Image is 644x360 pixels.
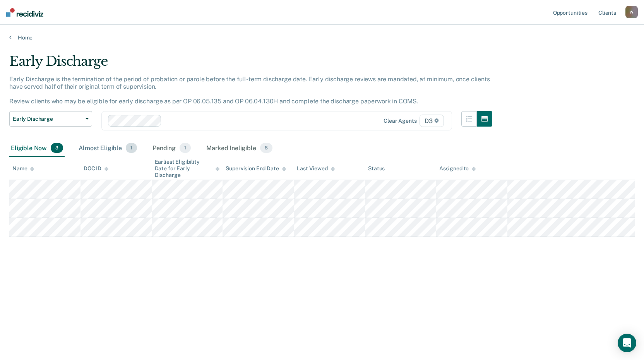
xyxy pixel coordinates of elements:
[9,140,65,157] div: Eligible Now3
[151,140,192,157] div: Pending1
[180,143,191,153] span: 1
[12,165,34,172] div: Name
[297,165,334,172] div: Last Viewed
[384,118,416,124] div: Clear agents
[9,75,490,105] p: Early Discharge is the termination of the period of probation or parole before the full-term disc...
[226,165,286,172] div: Supervision End Date
[368,165,385,172] div: Status
[13,116,82,122] span: Early Discharge
[9,111,92,127] button: Early Discharge
[205,140,274,157] div: Marked Ineligible8
[126,143,137,153] span: 1
[84,165,108,172] div: DOC ID
[625,6,638,18] button: W
[9,53,492,75] div: Early Discharge
[51,143,63,153] span: 3
[618,334,636,352] div: Open Intercom Messenger
[155,159,220,178] div: Earliest Eligibility Date for Early Discharge
[439,165,476,172] div: Assigned to
[6,8,43,17] img: Recidiviz
[9,34,635,41] a: Home
[260,143,272,153] span: 8
[77,140,139,157] div: Almost Eligible1
[420,115,444,127] span: D3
